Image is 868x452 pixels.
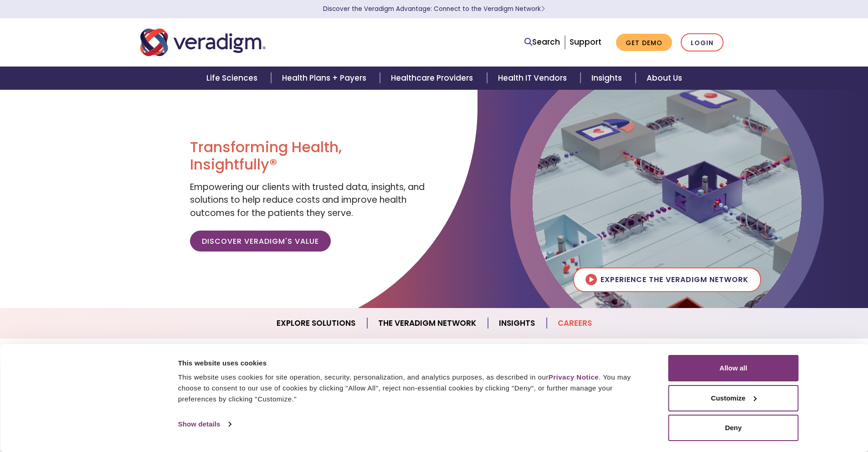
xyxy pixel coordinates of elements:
div: This website uses cookies [178,358,648,369]
a: Explore Solutions [266,312,367,335]
a: Search [524,36,560,48]
button: Customize [668,385,799,411]
a: Login [681,33,724,52]
span: Empowering our clients with trusted data, insights, and solutions to help reduce costs and improv... [190,181,425,219]
span: Learn More [541,5,545,13]
a: Support [570,36,601,47]
a: Insights [580,67,636,90]
a: Privacy Notice [549,373,599,381]
a: Insights [488,312,547,335]
a: Discover the Veradigm Advantage: Connect to the Veradigm NetworkLearn More [323,5,545,13]
img: Veradigm logo [140,27,266,57]
a: The Veradigm Network [367,312,488,335]
a: Healthcare Providers [380,67,487,90]
button: Deny [668,415,799,441]
h1: Transforming Health, Insightfully® [190,139,427,174]
a: About Us [636,67,693,90]
a: Careers [547,312,603,335]
a: Health IT Vendors [487,67,580,90]
button: Allow all [668,355,799,381]
a: Health Plans + Payers [271,67,380,90]
div: This website uses cookies for site operation, security, personalization, and analytics purposes, ... [178,372,648,405]
a: Get Demo [616,34,672,51]
a: Life Sciences [195,67,271,90]
a: Discover Veradigm's Value [190,231,331,252]
a: Show details [178,417,231,431]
